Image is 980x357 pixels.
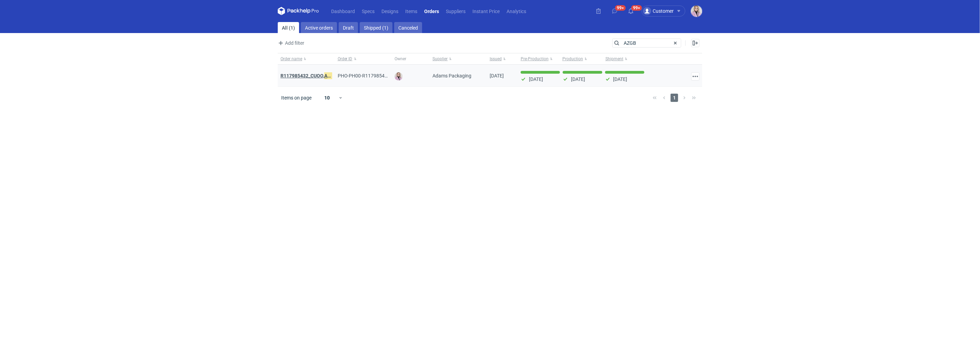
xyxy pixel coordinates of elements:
[339,22,358,33] a: Draft
[503,7,530,15] a: Analytics
[324,72,337,80] em: AZGB
[490,56,502,62] span: Issued
[281,94,312,101] span: Items on page
[278,22,299,33] a: All (1)
[338,56,353,62] span: Order ID
[360,22,392,33] a: Shipped (1)
[395,56,406,62] span: Owner
[432,56,448,62] span: Supplier
[278,7,319,15] svg: Packhelp Pro
[402,7,421,15] a: Items
[487,53,518,64] button: Issued
[276,39,305,47] button: Add filter
[280,72,352,80] strong: R117985432_CUOO, AZGB, OQAV
[671,94,678,102] span: 1
[625,6,636,17] button: 99+
[613,76,627,82] p: [DATE]
[521,56,549,62] span: Pre-Production
[613,39,681,47] input: Search
[430,53,487,64] button: Supplier
[571,76,585,82] p: [DATE]
[280,56,302,62] span: Order name
[490,73,504,78] span: 30/06/2025
[358,7,378,15] a: Specs
[328,7,358,15] a: Dashboard
[278,53,335,64] button: Order name
[642,6,691,17] button: Customer
[469,7,503,15] a: Instant Price
[605,56,623,62] span: Shipment
[421,7,442,15] a: Orders
[561,53,604,64] button: Production
[378,7,402,15] a: Designs
[691,6,702,17] img: Klaudia Wiśniewska
[301,22,337,33] a: Active orders
[280,72,352,80] a: R117985432_CUOO,AZGB, OQAV
[604,53,647,64] button: Shipment
[518,53,561,64] button: Pre-Production
[529,76,543,82] p: [DATE]
[335,53,392,64] button: Order ID
[338,72,435,80] span: PHO-PH00-R117985432_CUOO,-AZGB,-OQAV
[562,56,583,62] span: Production
[430,65,487,87] div: Adams Packaging
[609,6,620,17] button: 99+
[442,7,469,15] a: Suppliers
[395,72,403,81] img: Klaudia Wiśniewska
[316,93,338,103] div: 10
[691,72,700,81] button: Actions
[394,22,422,33] a: Canceled
[432,72,471,79] span: Adams Packaging
[643,7,674,15] div: Customer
